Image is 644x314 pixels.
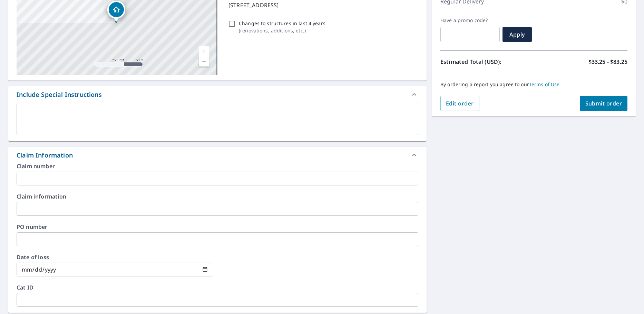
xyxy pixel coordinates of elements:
label: Claim information [17,194,418,199]
p: By ordering a report you agree to our [440,81,627,88]
span: Edit order [446,100,474,107]
label: Have a promo code? [440,17,500,23]
label: Date of loss [17,254,213,260]
div: Claim Information [17,151,73,160]
div: Include Special Instructions [17,90,102,99]
a: Current Level 17, Zoom Out [199,56,209,67]
div: Dropped pin, building 1, Residential property, 770 Grenville Cir Erie, CO 80516 [107,1,125,22]
button: Submit order [580,96,628,111]
div: Claim Information [8,147,427,163]
p: Changes to structures in last 4 years [239,20,325,27]
label: Claim number [17,163,418,169]
label: Cat ID [17,285,418,290]
p: Estimated Total (USD): [440,58,534,66]
a: Current Level 17, Zoom In [199,46,209,56]
label: PO number [17,224,418,230]
div: Include Special Instructions [8,86,427,103]
p: [STREET_ADDRESS] [228,1,416,9]
button: Apply [502,27,532,42]
p: ( renovations, additions, etc. ) [239,27,325,34]
span: Submit order [585,100,622,107]
button: Edit order [440,96,479,111]
a: Terms of Use [529,81,560,88]
p: $33.25 - $83.25 [588,58,627,66]
span: Apply [508,31,526,38]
